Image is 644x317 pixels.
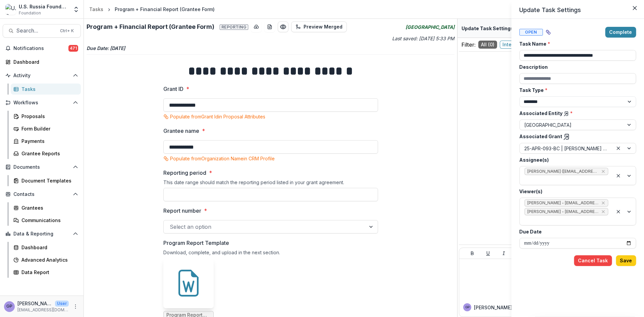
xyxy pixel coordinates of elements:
[600,200,606,206] div: Remove Gennady Podolny - gpodolny@usrf.us
[519,188,632,195] label: Viewer(s)
[600,168,606,175] div: Remove Tatiana Orlova (torlova@bard.edu)
[527,201,598,205] span: [PERSON_NAME] - [EMAIL_ADDRESS][DOMAIN_NAME]
[519,29,543,36] span: Open
[614,172,622,180] div: Clear selected options
[519,40,632,47] label: Task Name
[519,110,632,117] label: Associated Entity
[600,208,606,215] div: Remove Maria Lvova - mlvova@usrf.us
[629,3,640,13] button: Close
[519,133,632,140] label: Associated Grant
[527,169,598,174] span: [PERSON_NAME] ([EMAIL_ADDRESS][DOMAIN_NAME])
[574,255,612,266] button: Cancel Task
[519,63,632,70] label: Description
[614,208,622,216] div: Clear selected options
[616,255,636,266] button: Save
[519,87,632,94] label: Task Type
[519,156,632,163] label: Assignee(s)
[527,209,598,214] span: [PERSON_NAME] - [EMAIL_ADDRESS][DOMAIN_NAME]
[519,228,632,235] label: Due Date
[614,144,622,152] div: Clear selected options
[605,27,636,38] button: Complete
[543,27,553,38] button: View dependent tasks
